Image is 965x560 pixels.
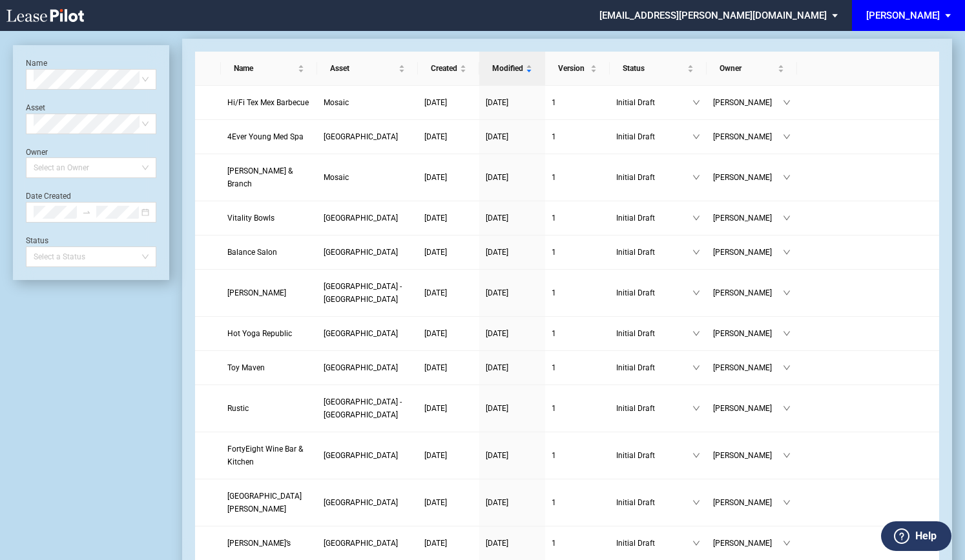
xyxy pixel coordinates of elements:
span: [DATE] [424,363,447,372]
span: [DATE] [424,173,447,182]
a: [PERSON_NAME] [227,286,311,299]
span: Owner [720,62,775,75]
span: [DATE] [424,451,447,460]
a: [DATE] [424,402,473,415]
span: FortyEight Wine Bar & Kitchen [227,445,303,466]
a: 1 [552,402,603,415]
a: [GEOGRAPHIC_DATA] - [GEOGRAPHIC_DATA] [324,395,411,421]
span: Initial Draft [616,171,692,184]
span: 1 [552,539,556,548]
span: 1 [552,498,556,507]
span: [PERSON_NAME] [713,537,783,550]
a: 1 [552,361,603,374]
label: Help [915,528,937,545]
span: [DATE] [486,498,508,507]
a: [GEOGRAPHIC_DATA] [324,361,411,374]
a: [DATE] [424,449,473,462]
span: down [692,364,700,372]
a: [PERSON_NAME]’s [227,537,311,550]
a: Mosaic [324,171,411,184]
span: [PERSON_NAME] [713,96,783,109]
span: Mosaic [324,98,349,107]
th: Modified [479,52,545,86]
a: 1 [552,246,603,259]
button: Help [881,521,951,551]
span: [DATE] [486,214,508,223]
a: FortyEight Wine Bar & Kitchen [227,443,311,468]
a: Mosaic [324,96,411,109]
span: [DATE] [424,132,447,141]
span: 1 [552,98,556,107]
a: [DATE] [486,96,539,109]
span: Initial Draft [616,449,692,462]
a: 1 [552,212,603,225]
span: Initial Draft [616,402,692,415]
span: down [692,99,700,106]
span: Initial Draft [616,327,692,340]
span: Created [431,62,457,75]
span: down [783,452,791,459]
span: Initial Draft [616,496,692,509]
a: [DATE] [486,496,539,509]
span: Mosaic [324,173,349,182]
th: Owner [707,52,797,86]
span: Freshfields Village [324,451,398,460]
label: Name [26,59,47,68]
span: Initial Draft [616,130,692,143]
a: [PERSON_NAME] & Branch [227,165,311,190]
span: down [783,364,791,372]
span: 1 [552,248,556,257]
span: Dolittle’s [227,539,291,548]
span: [DATE] [486,451,508,460]
span: Initial Draft [616,537,692,550]
span: 1 [552,451,556,460]
span: Uptown Park - East [324,397,402,419]
span: [DATE] [424,329,447,338]
span: down [692,174,700,181]
span: down [692,214,700,222]
a: [DATE] [486,130,539,143]
span: down [692,289,700,297]
a: Balance Salon [227,246,311,259]
span: Preston Royal - East [324,363,398,372]
a: 1 [552,449,603,462]
span: down [692,330,700,337]
a: [DATE] [424,327,473,340]
span: [DATE] [424,98,447,107]
a: [DATE] [424,171,473,184]
a: [GEOGRAPHIC_DATA] [324,130,411,143]
span: down [783,248,791,256]
a: [DATE] [424,496,473,509]
th: Status [610,52,707,86]
a: [DATE] [424,286,473,299]
span: Name [234,62,295,75]
span: Status [623,62,685,75]
a: [GEOGRAPHIC_DATA][PERSON_NAME] [227,490,311,515]
a: [DATE] [424,361,473,374]
span: down [783,133,791,141]
span: Freshfields Village [324,498,398,507]
a: 1 [552,327,603,340]
a: Rustic [227,402,311,415]
span: [PERSON_NAME] [713,246,783,259]
span: [DATE] [486,98,508,107]
span: down [783,214,791,222]
span: down [783,289,791,297]
th: Created [418,52,479,86]
span: swap-right [82,208,91,217]
a: [DATE] [486,246,539,259]
span: Strawberry Village [324,329,398,338]
a: [DATE] [486,171,539,184]
span: Initial Draft [616,361,692,374]
span: [PERSON_NAME] [713,449,783,462]
span: Initial Draft [616,246,692,259]
a: [DATE] [486,537,539,550]
span: [DATE] [486,288,508,297]
span: Modified [492,62,523,75]
span: down [692,133,700,141]
th: Name [221,52,317,86]
span: [DATE] [424,288,447,297]
span: [PERSON_NAME] [713,212,783,225]
a: 1 [552,537,603,550]
a: 1 [552,286,603,299]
